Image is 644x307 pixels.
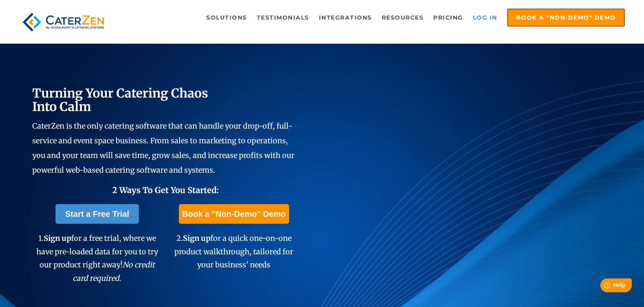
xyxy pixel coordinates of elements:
span: Sign up [183,234,210,243]
a: Integrations [315,9,376,26]
span: 2 Ways To Get You Started: [112,185,219,195]
a: Book a "Non-Demo" Demo [507,9,625,27]
span: 1. for a free trial, where we have pre-loaded data for you to try our product right away! [36,234,158,283]
a: Book a "Non-Demo" Demo [179,204,289,224]
a: Resources [378,9,428,26]
div: Navigation Menu [123,9,625,27]
iframe: Help widget launcher [571,275,635,298]
span: Sign up [44,234,71,243]
a: Start a Free Trial [56,204,139,224]
span: 2. for a quick one-on-one product walkthrough, tailored for your business' needs [174,234,293,269]
a: Pricing [429,9,467,26]
a: Testimonials [253,9,313,26]
a: Log in [469,9,501,26]
span: CaterZen is the only catering software that can handle your drop-off, full-service and event spac... [32,121,294,175]
em: No credit card required. [73,260,155,283]
img: caterzen [19,9,107,36]
span: Turning Your Catering Chaos Into Calm [32,85,208,114]
a: Solutions [202,9,251,26]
